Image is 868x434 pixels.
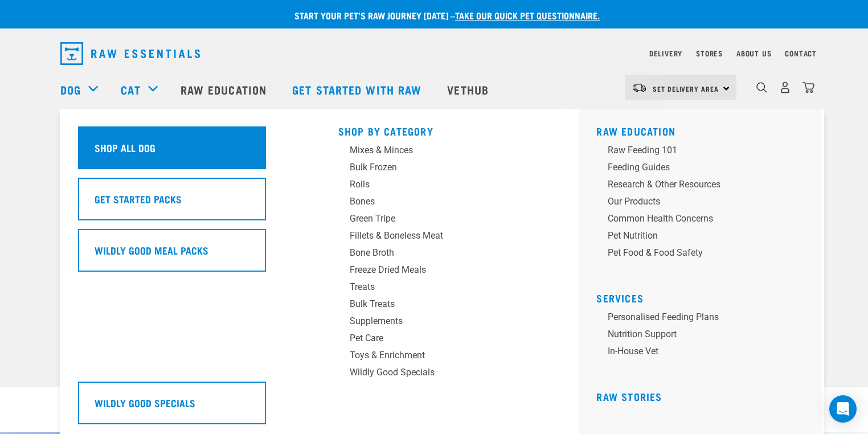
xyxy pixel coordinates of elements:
[436,67,503,112] a: Vethub
[596,246,813,263] a: Pet Food & Food Safety
[608,178,785,191] div: Research & Other Resources
[632,83,647,93] img: van-moving.png
[596,212,813,229] a: Common Health Concerns
[121,81,140,98] a: Cat
[350,246,527,260] div: Bone Broth
[51,38,817,69] nav: dropdown navigation
[350,161,527,174] div: Bulk Frozen
[455,13,600,18] a: take our quick pet questionnaire.
[350,297,527,311] div: Bulk Treats
[608,195,785,208] div: Our Products
[350,349,527,362] div: Toys & Enrichment
[338,331,555,349] a: Pet Care
[608,229,785,243] div: Pet Nutrition
[338,212,555,229] a: Green Tripe
[350,280,527,294] div: Treats
[338,195,555,212] a: Bones
[608,212,785,226] div: Common Health Concerns
[350,195,527,208] div: Bones
[338,349,555,366] a: Toys & Enrichment
[350,229,527,243] div: Fillets & Boneless Meat
[696,51,723,55] a: Stores
[350,212,527,226] div: Green Tripe
[338,314,555,331] a: Supplements
[829,395,857,423] div: Open Intercom Messenger
[169,67,281,112] a: Raw Education
[596,195,813,212] a: Our Products
[596,345,813,362] a: In-house vet
[596,128,675,134] a: Raw Education
[350,144,527,157] div: Mixes & Minces
[95,395,195,410] h5: Wildly Good Specials
[338,366,555,383] a: Wildly Good Specials
[60,81,81,98] a: Dog
[736,51,771,55] a: About Us
[78,229,294,280] a: Wildly Good Meal Packs
[649,51,682,55] a: Delivery
[350,366,527,379] div: Wildly Good Specials
[756,82,767,93] img: home-icon-1@2x.png
[350,331,527,345] div: Pet Care
[608,144,785,157] div: Raw Feeding 101
[338,178,555,195] a: Rolls
[338,263,555,280] a: Freeze Dried Meals
[95,140,155,155] h5: Shop All Dog
[338,246,555,263] a: Bone Broth
[596,144,813,161] a: Raw Feeding 101
[338,144,555,161] a: Mixes & Minces
[596,310,813,327] a: Personalised Feeding Plans
[350,314,527,328] div: Supplements
[803,81,814,93] img: home-icon@2x.png
[596,292,813,301] h5: Services
[596,229,813,246] a: Pet Nutrition
[338,297,555,314] a: Bulk Treats
[785,51,817,55] a: Contact
[95,243,208,257] h5: Wildly Good Meal Packs
[60,42,200,65] img: Raw Essentials Logo
[779,81,791,93] img: user.png
[608,246,785,260] div: Pet Food & Food Safety
[596,161,813,178] a: Feeding Guides
[95,191,182,206] h5: Get Started Packs
[608,161,785,174] div: Feeding Guides
[350,178,527,191] div: Rolls
[350,263,527,277] div: Freeze Dried Meals
[338,280,555,297] a: Treats
[338,125,555,134] h5: Shop By Category
[338,229,555,246] a: Fillets & Boneless Meat
[653,87,719,91] span: Set Delivery Area
[596,178,813,195] a: Research & Other Resources
[338,161,555,178] a: Bulk Frozen
[596,327,813,345] a: Nutrition Support
[78,178,294,229] a: Get Started Packs
[596,394,662,399] a: Raw Stories
[78,126,294,178] a: Shop All Dog
[78,382,294,433] a: Wildly Good Specials
[281,67,436,112] a: Get started with Raw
